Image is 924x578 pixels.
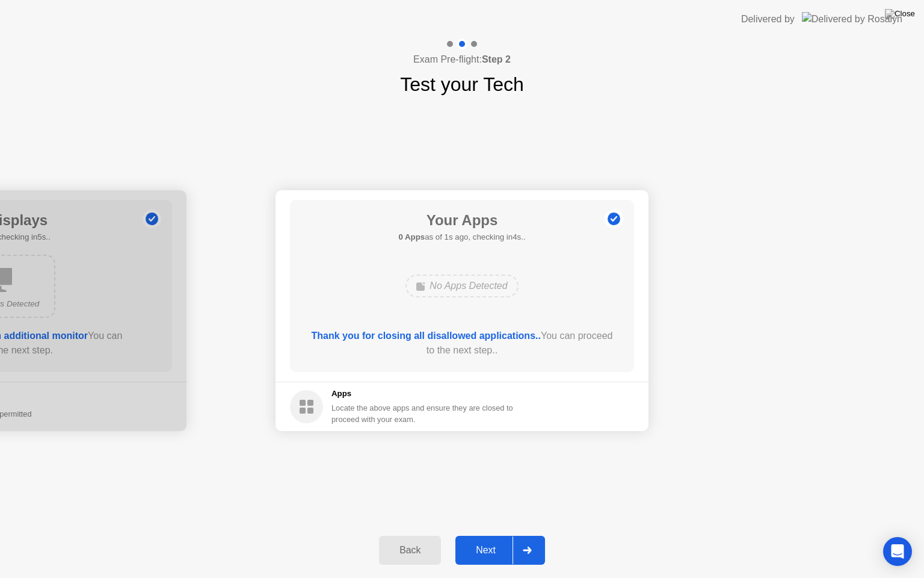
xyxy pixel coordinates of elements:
[400,70,524,99] h1: Test your Tech
[331,402,514,425] div: Locate the above apps and ensure they are closed to proceed with your exam.
[379,536,441,565] button: Back
[398,231,525,243] h5: as of 1s ago, checking in4s..
[883,537,912,566] div: Open Intercom Messenger
[398,232,425,241] b: 0 Apps
[741,12,795,26] div: Delivered by
[405,275,518,297] div: No Apps Detected
[331,388,514,400] h5: Apps
[459,545,513,556] div: Next
[398,210,525,231] h1: Your Apps
[455,536,545,565] button: Next
[802,12,902,26] img: Delivered by Rosalyn
[885,9,915,19] img: Close
[383,545,437,556] div: Back
[482,54,511,64] b: Step 2
[307,329,617,358] div: You can proceed to the next step..
[312,331,541,341] b: Thank you for closing all disallowed applications..
[413,52,511,67] h4: Exam Pre-flight:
